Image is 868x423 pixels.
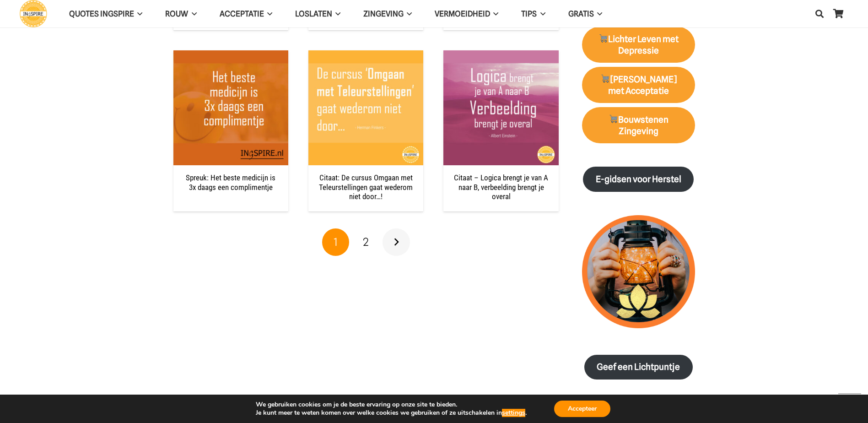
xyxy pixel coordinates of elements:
span: GRATIS Menu [594,2,602,25]
strong: [PERSON_NAME] met Acceptatie [600,74,677,96]
a: VERMOEIDHEIDVERMOEIDHEID Menu [423,2,510,26]
a: E-gidsen voor Herstel [583,167,694,192]
span: Loslaten Menu [332,2,340,25]
a: Geef een Lichtpuntje [584,355,693,380]
a: 🛒[PERSON_NAME] met Acceptatie [582,67,695,103]
img: 🛒 [609,114,618,123]
a: GRATISGRATIS Menu [557,2,614,26]
a: AcceptatieAcceptatie Menu [208,2,284,26]
a: 🛒Lichter Leven met Depressie [582,27,695,63]
a: Spreuk: Het beste medicijn is 3x daags een complimentje [186,173,275,191]
strong: Geef een Lichtpuntje [597,362,680,372]
img: 🛒 [601,74,609,83]
a: Citaat: De cursus Omgaan met Teleurstellingen gaat wederom niet door…! [319,173,413,201]
a: ROUWROUW Menu [154,2,208,26]
span: Acceptatie [220,9,264,18]
span: ROUW [165,9,188,18]
a: Citaat – Logica brengt je van A naar B, verbeelding brengt je overal [454,173,548,201]
button: settings [502,409,525,417]
a: Terug naar top [838,393,861,416]
a: Zoeken [810,2,829,25]
a: Pagina 2 [352,228,380,256]
img: Spreuk: Het beste medicijn is 3x daags een complimentje [173,50,288,165]
span: QUOTES INGSPIRE [69,9,134,18]
strong: E-gidsen voor Herstel [596,174,681,184]
a: QUOTES INGSPIREQUOTES INGSPIRE Menu [58,2,154,26]
span: QUOTES INGSPIRE Menu [134,2,142,25]
strong: Bouwstenen Zingeving [608,114,669,136]
span: Loslaten [295,9,332,18]
img: Citaat: Logica brengt je van A naar B, verbeelding brengt je overal. [443,50,558,165]
span: Zingeving [363,9,404,18]
img: lichtpuntjes voor in donkere tijden [582,215,695,328]
a: LoslatenLoslaten Menu [284,2,352,26]
a: Citaat – Logica brengt je van A naar B, verbeelding brengt je overal [443,50,558,165]
p: Je kunt meer te weten komen over welke cookies we gebruiken of ze uitschakelen in . [256,409,527,417]
strong: Lichter Leven met Depressie [598,34,679,56]
span: Acceptatie Menu [264,2,272,25]
button: Accepteer [554,401,610,417]
p: We gebruiken cookies om je de beste ervaring op onze site te bieden. [256,401,527,409]
span: TIPS [521,9,537,18]
span: GRATIS [568,9,594,18]
span: Pagina 1 [322,228,350,256]
span: Zingeving Menu [404,2,412,25]
img: Citaat: De cursus Omgaan met Teleurstellingen gaat wederom niet door...! [308,50,423,165]
span: ROUW Menu [188,2,196,25]
a: TIPSTIPS Menu [510,2,556,26]
span: VERMOEIDHEID Menu [490,2,498,25]
span: VERMOEIDHEID [435,9,490,18]
span: TIPS Menu [537,2,545,25]
span: 1 [334,235,338,249]
a: ZingevingZingeving Menu [352,2,423,26]
a: 🛒Bouwstenen Zingeving [582,107,695,144]
span: 2 [363,235,369,249]
a: Citaat: De cursus Omgaan met Teleurstellingen gaat wederom niet door…! [308,50,423,165]
img: 🛒 [599,34,608,43]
